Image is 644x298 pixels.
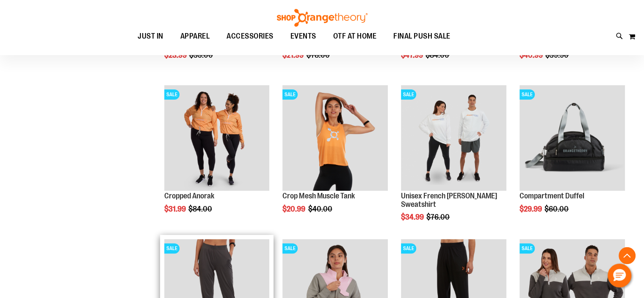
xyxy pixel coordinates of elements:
[333,27,377,46] span: OTF AT HOME
[164,89,180,100] span: SALE
[180,27,210,46] span: APPAREL
[290,27,316,46] span: EVENTS
[520,243,535,253] span: SALE
[218,27,282,46] a: ACCESSORIES
[401,51,424,59] span: $47.99
[188,205,213,213] span: $84.00
[401,89,416,100] span: SALE
[282,27,325,46] a: EVENTS
[401,85,506,192] a: Unisex French Terry Crewneck Sweatshirt primary imageSALE
[608,264,631,287] button: Hello, have a question? Let’s chat.
[282,192,354,200] a: Crop Mesh Muscle Tank
[164,243,180,253] span: SALE
[164,192,214,200] a: Cropped Anorak
[426,213,451,221] span: $76.00
[393,27,451,46] span: FINAL PUSH SALE
[282,85,388,192] a: Crop Mesh Muscle Tank primary imageSALE
[401,243,416,253] span: SALE
[282,89,298,100] span: SALE
[520,51,544,59] span: $40.99
[325,27,385,46] a: OTF AT HOME
[520,85,625,192] a: Compartment Duffel front SALE
[308,205,333,213] span: $40.00
[282,205,307,213] span: $20.99
[164,205,187,213] span: $31.99
[129,27,172,46] a: JUST IN
[401,85,506,191] img: Unisex French Terry Crewneck Sweatshirt primary image
[397,81,511,243] div: product
[426,51,451,59] span: $84.00
[278,81,392,235] div: product
[520,85,625,191] img: Compartment Duffel front
[138,27,163,46] span: JUST IN
[164,85,270,191] img: Cropped Anorak primary image
[515,81,629,235] div: product
[227,27,274,46] span: ACCESSORIES
[385,27,459,46] a: FINAL PUSH SALE
[401,213,425,221] span: $34.99
[520,89,535,100] span: SALE
[619,247,636,264] button: Back To Top
[160,81,274,235] div: product
[164,51,188,59] span: $23.99
[520,192,584,200] a: Compartment Duffel
[520,205,543,213] span: $29.99
[401,192,497,209] a: Unisex French [PERSON_NAME] Sweatshirt
[306,51,331,59] span: $78.00
[164,85,270,192] a: Cropped Anorak primary imageSALE
[282,243,298,253] span: SALE
[189,51,214,59] span: $53.00
[282,85,388,191] img: Crop Mesh Muscle Tank primary image
[276,9,369,27] img: Shop Orangetheory
[282,51,305,59] span: $21.99
[172,27,218,46] a: APPAREL
[545,51,570,59] span: $59.90
[544,205,570,213] span: $60.00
